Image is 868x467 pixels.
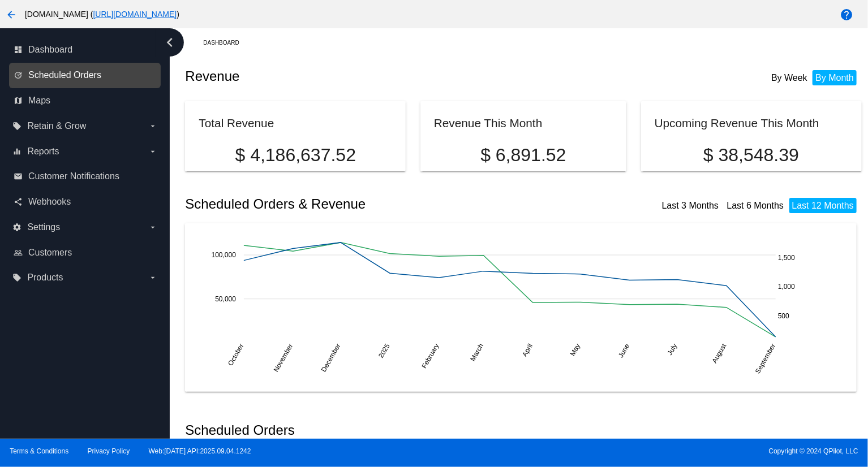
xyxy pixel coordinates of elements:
li: By Week [768,70,810,85]
span: Maps [28,96,50,106]
a: Last 6 Months [727,201,784,210]
a: map Maps [14,92,157,110]
text: 2025 [377,342,392,359]
span: Customers [28,248,72,258]
i: settings [12,223,22,232]
span: [DOMAIN_NAME] ( ) [25,10,179,19]
a: Last 3 Months [662,201,719,210]
h2: Revenue This Month [434,116,543,129]
a: dashboard Dashboard [14,41,157,59]
text: May [569,342,582,357]
a: email Customer Notifications [14,167,157,185]
span: Customer Notifications [28,171,119,181]
i: update [14,71,23,80]
i: map [14,96,23,105]
span: Scheduled Orders [28,70,101,80]
span: Copyright © 2024 QPilot, LLC [444,447,858,455]
a: Terms & Conditions [10,447,68,455]
i: local_offer [12,122,22,131]
a: share Webhooks [14,193,157,211]
a: Privacy Policy [88,447,130,455]
span: Dashboard [28,45,72,55]
text: 1,500 [778,253,795,261]
text: July [666,342,679,356]
a: [URL][DOMAIN_NAME] [93,10,177,19]
i: people_outline [14,248,23,257]
i: local_offer [12,273,22,282]
p: $ 38,548.39 [655,145,848,166]
i: arrow_drop_down [148,223,157,232]
text: 100,000 [212,251,237,259]
h2: Revenue [185,68,523,84]
span: Retain & Grow [27,121,86,131]
text: April [521,342,535,358]
text: March [469,342,485,362]
text: 1,000 [778,283,795,291]
text: February [420,342,441,370]
mat-icon: arrow_back [5,8,18,21]
span: Webhooks [28,197,71,207]
a: Web:[DATE] API:2025.09.04.1242 [149,447,251,455]
i: arrow_drop_down [148,122,157,131]
span: Products [27,273,63,283]
text: 50,000 [216,295,237,302]
mat-icon: help [840,8,854,21]
span: Reports [27,146,59,157]
p: $ 4,186,637.52 [199,145,392,166]
i: arrow_drop_down [148,147,157,156]
text: August [711,342,728,365]
i: arrow_drop_down [148,273,157,282]
text: June [617,342,631,359]
i: email [14,172,23,181]
i: dashboard [14,45,23,54]
li: By Month [813,70,857,85]
i: chevron_left [161,33,179,51]
a: people_outline Customers [14,244,157,262]
i: equalizer [12,147,22,156]
i: share [14,197,23,206]
text: September [754,342,777,375]
h2: Total Revenue [199,116,274,129]
h2: Scheduled Orders & Revenue [185,196,523,212]
text: October [227,342,246,367]
p: $ 6,891.52 [434,145,613,166]
span: Settings [27,222,60,232]
text: December [320,342,342,373]
a: Dashboard [203,34,249,51]
a: update Scheduled Orders [14,66,157,84]
a: Last 12 Months [792,201,854,210]
h2: Upcoming Revenue This Month [655,116,819,129]
h2: Scheduled Orders [185,422,523,438]
text: November [272,342,295,373]
text: 500 [778,312,789,320]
